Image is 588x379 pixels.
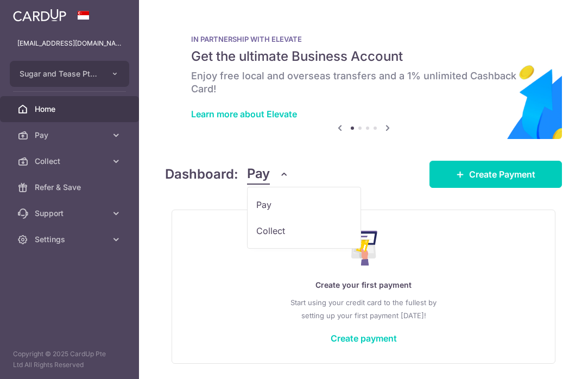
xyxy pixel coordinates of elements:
p: [EMAIL_ADDRESS][DOMAIN_NAME] [17,38,122,49]
h6: Enjoy free local and overseas transfers and a 1% unlimited Cashback Card! [191,70,536,96]
span: Sugar and Tease Pte Ltd [20,68,100,79]
span: Collect [35,156,106,167]
span: Home [35,104,106,115]
h4: Dashboard: [165,165,238,184]
span: Create Payment [469,168,535,181]
button: Pay [247,164,289,185]
span: Settings [35,234,106,245]
span: Pay [256,198,352,211]
ul: Pay [247,187,361,249]
a: Pay [248,192,361,218]
button: Sugar and Tease Pte Ltd [10,61,129,87]
span: Pay [35,130,106,141]
img: CardUp [13,9,66,22]
a: Create payment [331,333,397,344]
img: Renovation banner [165,17,562,139]
p: IN PARTNERSHIP WITH ELEVATE [191,35,536,43]
p: Create your first payment [194,279,533,292]
span: Pay [247,164,270,185]
a: Collect [248,218,361,244]
a: Create Payment [429,161,562,188]
h5: Get the ultimate Business Account [191,48,536,65]
img: Make Payment [350,231,377,266]
span: Support [35,208,106,219]
p: Start using your credit card to the fullest by setting up your first payment [DATE]! [194,296,533,322]
span: Refer & Save [35,182,106,193]
a: Learn more about Elevate [191,109,297,119]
